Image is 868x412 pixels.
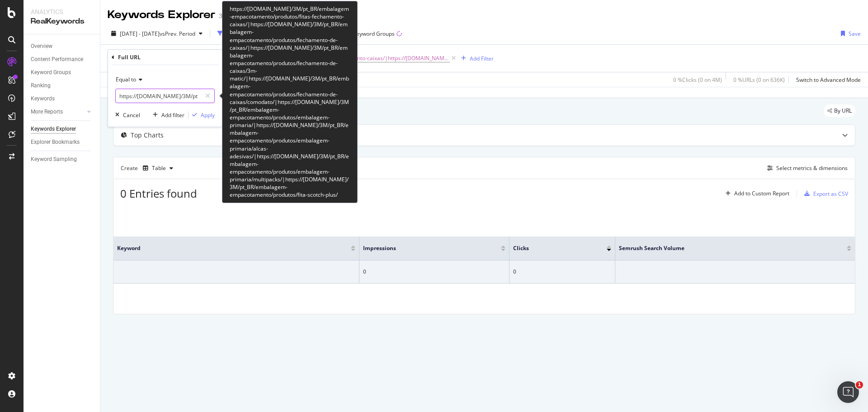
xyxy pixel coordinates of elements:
[139,161,177,175] button: Table
[152,166,166,171] div: Table
[470,55,494,62] div: Add Filter
[120,30,160,38] span: [DATE] - [DATE]
[31,124,76,134] div: Keywords Explorer
[824,104,855,117] div: legacy label
[813,190,848,198] div: Export as CSV
[363,268,505,276] div: 0
[31,155,94,164] a: Keyword Sampling
[31,81,94,90] a: Ranking
[31,42,52,51] div: Overview
[31,94,55,104] div: Keywords
[776,164,848,172] div: Select metrics & dimensions
[31,107,85,117] a: More Reports
[149,110,184,119] button: Add filter
[353,30,395,38] div: Keyword Groups
[673,76,722,84] div: 0 % Clicks ( 0 on 4M )
[733,76,785,84] div: 0 % URLs ( 0 on 636K )
[837,26,861,41] button: Save
[31,16,93,27] div: RealKeywords
[123,111,140,119] div: Cancel
[31,155,77,164] div: Keyword Sampling
[131,131,164,140] div: Top Charts
[837,381,859,403] iframe: Intercom live chat
[31,55,94,64] a: Content Performance
[31,42,94,51] a: Overview
[121,161,177,175] div: Create
[189,110,215,119] button: Apply
[363,244,487,252] span: Impressions
[796,76,861,84] div: Switch to Advanced Mode
[722,186,789,201] button: Add to Custom Report
[801,186,848,201] button: Export as CSV
[201,111,215,119] div: Apply
[31,55,83,64] div: Content Performance
[793,72,861,87] button: Switch to Advanced Mode
[834,108,852,114] span: By URL
[219,11,247,20] div: 3M Global
[31,7,93,16] div: Analytics
[112,110,140,119] button: Cancel
[120,186,197,201] span: 0 Entries found
[340,26,406,41] button: Keyword Groups
[31,94,94,104] a: Keywords
[222,1,358,203] div: https://[DOMAIN_NAME]/3M/pt_BR/embalagem-empacotamento/produtos/fitas-fechamento-caixas/|https://...
[31,68,94,77] a: Keyword Groups
[31,68,71,77] div: Keyword Groups
[856,381,863,388] span: 1
[161,111,184,119] div: Add filter
[214,26,275,41] button: 1 Filter Applied
[764,163,848,174] button: Select metrics & dimensions
[116,76,136,83] span: Equal to
[31,137,94,147] a: Explorer Bookmarks
[513,268,611,276] div: 0
[734,191,789,196] div: Add to Custom Report
[513,244,593,252] span: Clicks
[31,81,51,90] div: Ranking
[160,30,195,38] span: vs Prev. Period
[108,7,215,23] div: Keywords Explorer
[31,137,80,147] div: Explorer Bookmarks
[849,30,861,38] div: Save
[31,107,63,117] div: More Reports
[619,244,833,252] span: Semrush Search Volume
[118,53,141,61] div: Full URL
[31,124,94,134] a: Keywords Explorer
[117,244,337,252] span: Keyword
[108,26,206,41] button: [DATE] - [DATE]vsPrev. Period
[458,53,494,64] button: Add Filter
